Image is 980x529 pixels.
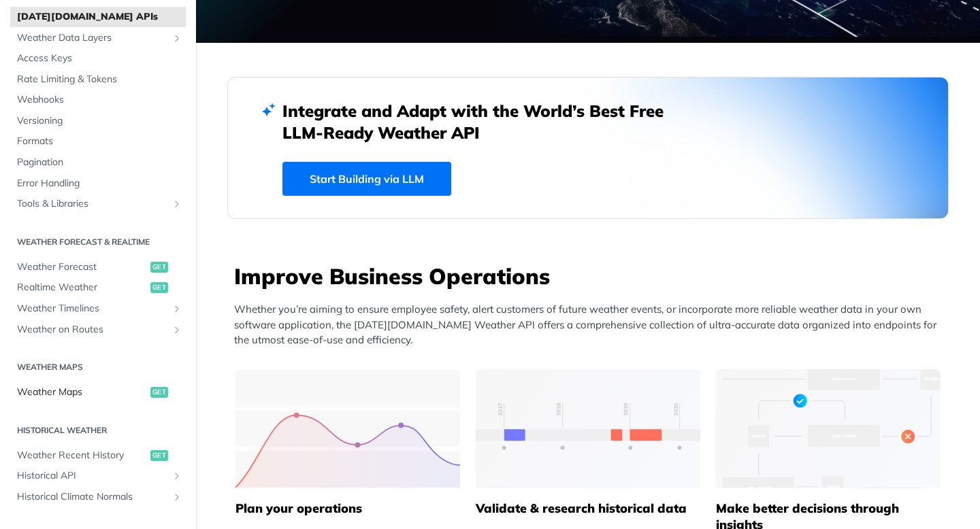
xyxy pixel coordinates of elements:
[17,281,147,294] span: Realtime Weather
[17,114,182,128] span: Versioning
[150,262,168,273] span: get
[171,33,182,44] button: Show subpages for Weather Data Layers
[476,369,700,488] img: 13d7ca0-group-496-2.svg
[282,162,451,196] a: Start Building via LLM
[171,324,182,335] button: Show subpages for Weather on Routes
[10,445,186,466] a: Weather Recent Historyget
[10,382,186,403] a: Weather Mapsget
[150,387,168,398] span: get
[17,386,147,399] span: Weather Maps
[10,424,186,437] h2: Historical Weather
[10,466,186,486] a: Historical APIShow subpages for Historical API
[10,487,186,507] a: Historical Climate NormalsShow subpages for Historical Climate Normals
[10,361,186,373] h2: Weather Maps
[282,100,684,143] h2: Integrate and Adapt with the World’s Best Free LLM-Ready Weather API
[10,90,186,110] a: Webhooks
[10,152,186,173] a: Pagination
[476,500,700,517] h5: Validate & research historical data
[171,199,182,209] button: Show subpages for Tools & Libraries
[10,236,186,248] h2: Weather Forecast & realtime
[10,28,186,48] a: Weather Data LayersShow subpages for Weather Data Layers
[10,194,186,214] a: Tools & LibrariesShow subpages for Tools & Libraries
[17,93,182,107] span: Webhooks
[17,135,182,148] span: Formats
[17,490,168,504] span: Historical Climate Normals
[10,257,186,277] a: Weather Forecastget
[17,469,168,483] span: Historical API
[17,31,168,45] span: Weather Data Layers
[10,7,186,27] a: [DATE][DOMAIN_NAME] APIs
[17,260,147,274] span: Weather Forecast
[235,500,460,517] h5: Plan your operations
[17,52,182,65] span: Access Keys
[150,282,168,293] span: get
[17,73,182,86] span: Rate Limiting & Tokens
[10,298,186,319] a: Weather TimelinesShow subpages for Weather Timelines
[17,302,168,315] span: Weather Timelines
[10,277,186,298] a: Realtime Weatherget
[10,131,186,152] a: Formats
[17,10,182,24] span: [DATE][DOMAIN_NAME] APIs
[10,111,186,131] a: Versioning
[10,173,186,194] a: Error Handling
[17,156,182,169] span: Pagination
[235,369,460,488] img: 39565e8-group-4962x.svg
[10,320,186,340] a: Weather on RoutesShow subpages for Weather on Routes
[234,261,949,291] h3: Improve Business Operations
[234,302,949,348] p: Whether you’re aiming to ensure employee safety, alert customers of future weather events, or inc...
[171,303,182,314] button: Show subpages for Weather Timelines
[716,369,941,488] img: a22d113-group-496-32x.svg
[171,471,182,481] button: Show subpages for Historical API
[17,323,168,337] span: Weather on Routes
[171,492,182,502] button: Show subpages for Historical Climate Normals
[10,48,186,69] a: Access Keys
[17,449,147,462] span: Weather Recent History
[17,197,168,211] span: Tools & Libraries
[10,69,186,90] a: Rate Limiting & Tokens
[150,450,168,461] span: get
[17,177,182,190] span: Error Handling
